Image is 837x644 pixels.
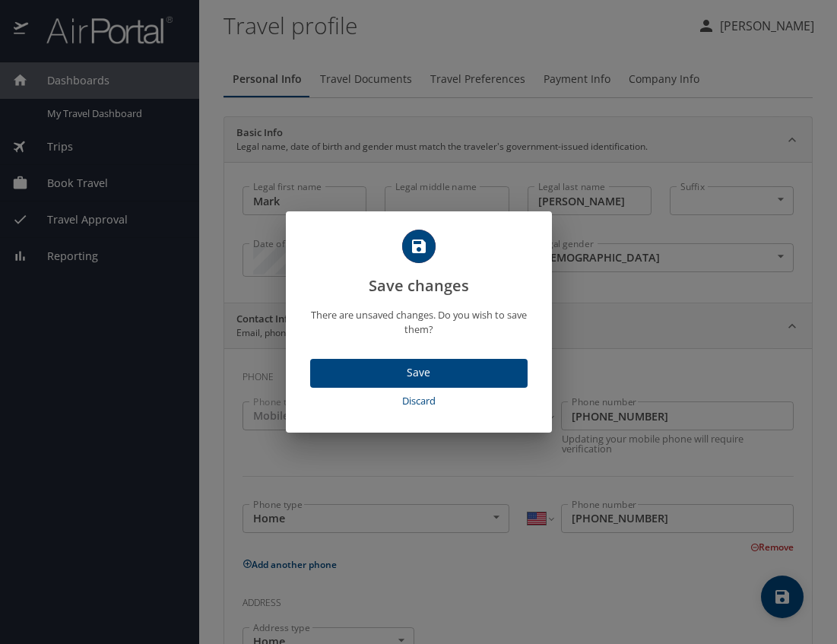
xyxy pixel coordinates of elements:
p: There are unsaved changes. Do you wish to save them? [304,308,534,337]
span: Save [322,363,515,382]
h2: Save changes [304,230,534,298]
button: Discard [310,388,528,414]
span: Discard [316,392,522,410]
button: Save [310,359,528,389]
